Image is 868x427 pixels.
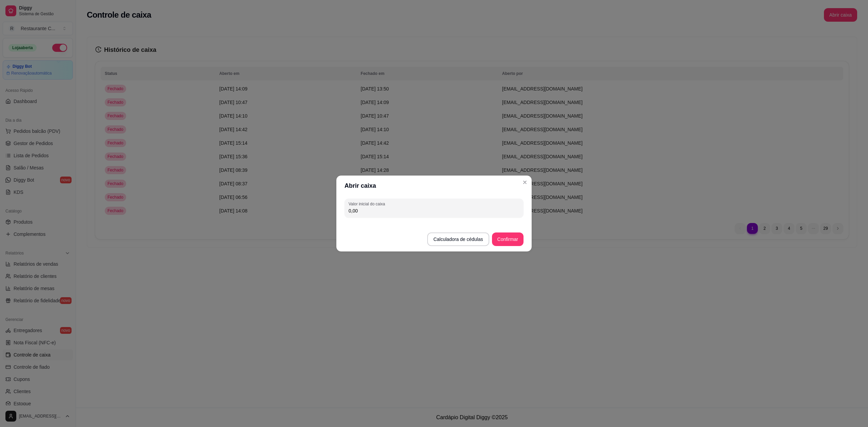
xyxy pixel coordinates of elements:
label: Valor inicial do caixa [349,201,387,207]
button: Calculadora de cédulas [427,232,489,246]
input: Valor inicial do caixa [349,207,519,214]
button: Close [519,177,530,188]
button: Confirmar [492,232,524,246]
header: Abrir caixa [336,176,532,196]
